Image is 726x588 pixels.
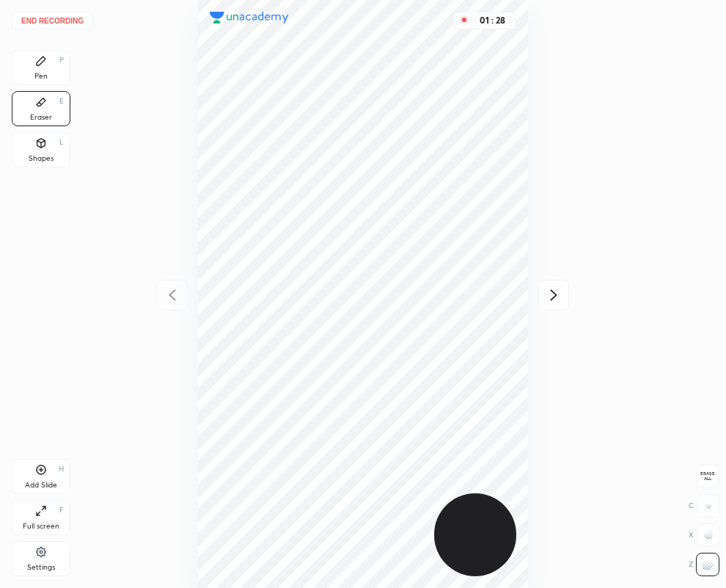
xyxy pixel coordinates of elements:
[59,507,64,514] div: F
[59,465,64,473] div: H
[210,12,289,23] img: logo.38c385cc.svg
[689,494,720,518] div: C
[59,98,64,105] div: E
[689,523,720,547] div: X
[689,553,719,576] div: Z
[59,139,64,146] div: L
[25,482,57,489] div: Add Slide
[30,114,52,121] div: Eraser
[12,12,93,29] button: End recording
[27,564,55,571] div: Settings
[34,73,48,80] div: Pen
[697,471,719,482] span: Erase all
[29,155,54,162] div: Shapes
[474,15,510,26] div: 01 : 28
[23,523,59,530] div: Full screen
[59,57,64,64] div: P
